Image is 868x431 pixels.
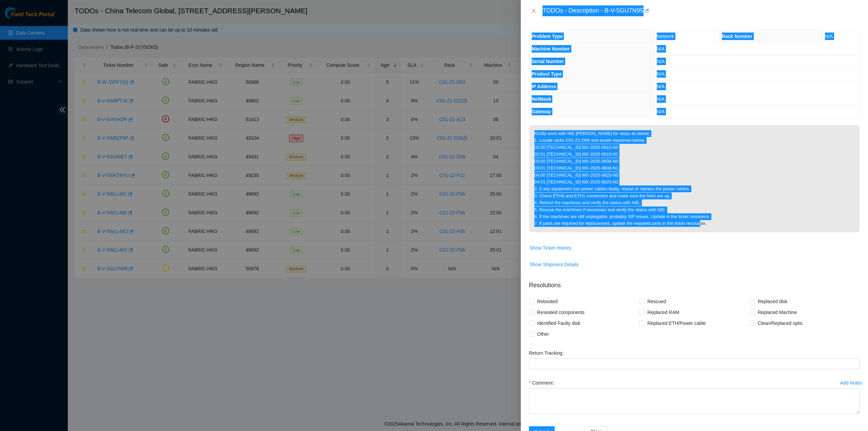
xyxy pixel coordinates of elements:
[657,46,665,52] span: N/A
[534,329,552,339] span: Other
[532,96,551,102] span: NetMask
[657,34,674,39] span: Network
[529,358,860,369] input: Return Tracking
[529,242,572,253] button: Show Ticket History
[645,307,682,318] span: Replaced RAM
[840,380,862,385] div: Add Notes
[657,109,665,114] span: N/A
[532,84,556,89] span: IP Address
[529,259,579,270] button: Show Shipment Details
[532,34,563,39] span: Problem Type
[657,71,665,77] span: N/A
[529,388,860,414] textarea: Comment
[657,96,665,102] span: N/A
[825,34,833,39] span: N/A
[530,244,571,252] span: Show Ticket History
[531,8,536,14] span: close
[532,71,561,77] span: Product Type
[529,125,860,232] p: Kindly work with NIE [PERSON_NAME] for steps as below: 1. Locate racks C01-Z1-D09 and locate mach...
[542,5,860,16] div: TODOs - Description - B-V-5GU7N95
[755,318,806,329] span: Clean/Replaced optic
[534,296,560,307] span: Rebooted
[530,261,579,268] span: Show Shipment Details
[529,8,538,14] button: Close
[645,318,708,329] span: Replaced ETH/Power cable
[529,275,860,290] p: Resolutions
[657,84,665,89] span: N/A
[529,348,567,358] label: Return Tracking
[532,59,564,64] span: Serial Number
[657,59,665,64] span: N/A
[534,307,587,318] span: Reseated components
[534,318,583,329] span: Identified Faulty disk
[529,377,557,388] label: Comment
[532,46,570,52] span: Machine Number
[722,34,752,39] span: Rack Number
[755,296,790,307] span: Replaced disk
[645,296,669,307] span: Rescued
[755,307,800,318] span: Replaced Machine
[532,109,551,114] span: Gateway
[840,377,863,388] button: Add Notes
